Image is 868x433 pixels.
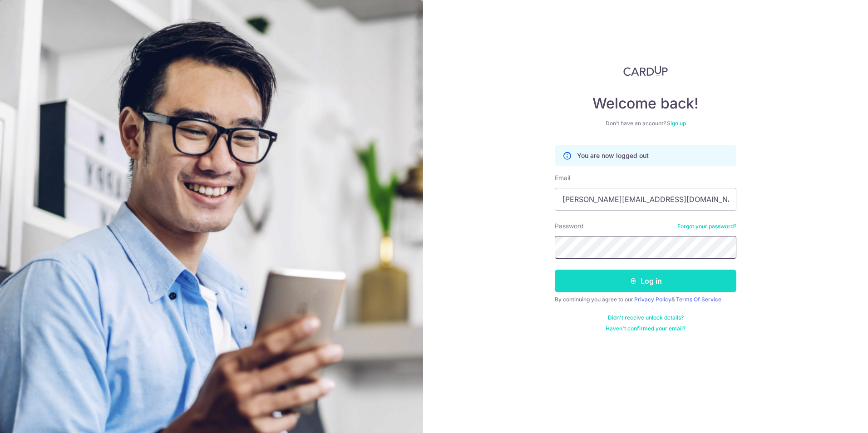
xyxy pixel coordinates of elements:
a: Forgot your password? [677,223,736,230]
label: Email [555,173,570,182]
label: Password [555,221,584,231]
a: Terms Of Service [676,296,721,303]
div: By continuing you agree to our & [555,296,736,303]
img: CardUp Logo [623,65,668,76]
a: Didn't receive unlock details? [608,314,684,321]
p: You are now logged out [577,151,649,160]
a: Sign up [667,120,686,127]
div: Don’t have an account? [555,120,736,127]
input: Enter your Email [555,188,736,211]
h4: Welcome back! [555,94,736,113]
a: Haven't confirmed your email? [606,325,686,332]
button: Log in [555,270,736,292]
a: Privacy Policy [634,296,671,303]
